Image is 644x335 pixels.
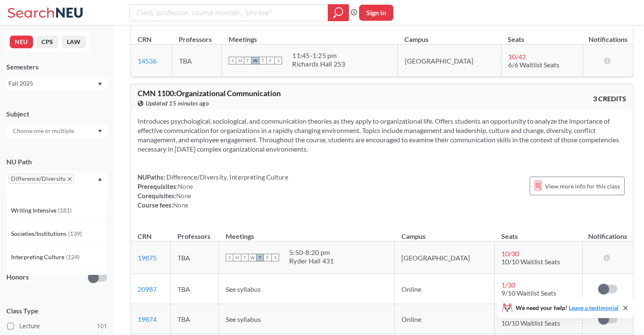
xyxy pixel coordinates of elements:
span: M [236,57,244,64]
td: TBA [171,241,219,274]
span: We need your help! [516,305,619,311]
div: Fall 2025Dropdown arrow [6,77,107,90]
span: None [173,201,188,209]
span: Updated 15 minutes ago [146,99,209,108]
span: 6/6 Waitlist Seats [508,61,559,69]
th: Campus [398,26,501,44]
td: TBA [171,274,219,304]
th: Professors [171,223,219,241]
a: 14536 [138,57,157,65]
span: ( 124 ) [66,253,80,260]
a: Leave a testimonial [569,304,619,311]
div: Richards Hall 253 [292,60,345,68]
span: Difference/Diversity, Interpreting Culture [165,173,288,181]
div: Ryder Hall 431 [289,257,334,265]
div: magnifying glass [328,4,349,21]
span: S [229,57,236,64]
span: M [233,254,241,261]
span: See syllabus [226,285,261,293]
th: Seats [494,223,582,241]
div: Semesters [6,62,107,72]
th: Notifications [583,223,633,241]
span: 3 CREDITS [593,94,626,103]
span: None [178,183,193,190]
div: 11:45 - 1:25 pm [292,51,345,60]
svg: Dropdown arrow [98,177,102,181]
div: 5:50 - 8:20 pm [289,248,334,257]
td: TBA [171,304,219,334]
span: W [252,57,259,64]
td: Online [394,274,494,304]
input: Class, professor, course number, "phrase" [136,6,322,20]
span: 10/10 Waitlist Seats [501,319,560,327]
span: Interpreting Culture [11,252,66,262]
span: T [259,57,267,64]
td: [GEOGRAPHIC_DATA] [398,44,501,77]
svg: Dropdown arrow [98,130,102,133]
td: [GEOGRAPHIC_DATA] [394,241,494,274]
th: Seats [501,26,583,44]
span: 101 [97,321,107,331]
span: S [274,57,282,64]
th: Professors [172,26,222,44]
span: 10 / 42 [508,53,526,61]
span: T [256,254,264,261]
span: 1 / 30 [501,281,515,289]
div: NUPaths: Prerequisites: Corequisites: Course fees: [138,172,288,210]
span: None [176,192,191,199]
span: F [267,57,274,64]
section: Introduces psychological, sociological, and communication theories as they apply to organizationa... [138,116,626,154]
span: 10/10 Waitlist Seats [501,257,560,266]
span: View more info for this class [545,181,620,191]
th: Notifications [583,26,633,44]
span: F [264,254,271,261]
div: NU Path [6,157,107,166]
button: NEU [10,36,33,48]
span: T [244,57,252,64]
div: CRN [138,232,152,241]
svg: Dropdown arrow [98,83,102,86]
span: See syllabus [226,315,261,323]
th: Meetings [219,223,395,241]
button: Sign In [359,5,393,21]
span: CMN 1100 : Organizational Communication [138,89,281,98]
th: Campus [394,223,494,241]
p: Honors [6,272,29,282]
span: ( 139 ) [68,230,82,237]
a: 20987 [138,285,157,293]
span: S [271,254,279,261]
svg: magnifying glass [333,7,343,19]
span: Difference/DiversityX to remove pill [8,174,74,184]
div: Fall 2025 [8,79,97,88]
a: 19874 [138,315,157,323]
span: T [241,254,249,261]
span: S [226,254,233,261]
a: 19875 [138,254,157,262]
input: Choose one or multiple [8,126,80,136]
span: 10 / 30 [501,249,519,257]
span: Societies/Institutions [11,229,68,238]
div: CRN [138,35,152,44]
div: Dropdown arrow [6,124,107,138]
td: Online [394,304,494,334]
span: 9/10 Waitlist Seats [501,289,556,297]
span: Class Type [6,306,107,316]
th: Meetings [222,26,398,44]
svg: X to remove pill [68,177,72,181]
div: Subject [6,109,107,119]
label: Lecture [7,321,107,332]
button: LAW [62,36,86,48]
td: TBA [172,44,222,77]
span: W [249,254,256,261]
span: Writing Intensive [11,206,58,215]
div: Difference/DiversityX to remove pillDropdown arrowWriting Intensive(181)Societies/Institutions(13... [6,172,107,199]
span: ( 181 ) [58,207,72,214]
button: CPS [36,36,58,48]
